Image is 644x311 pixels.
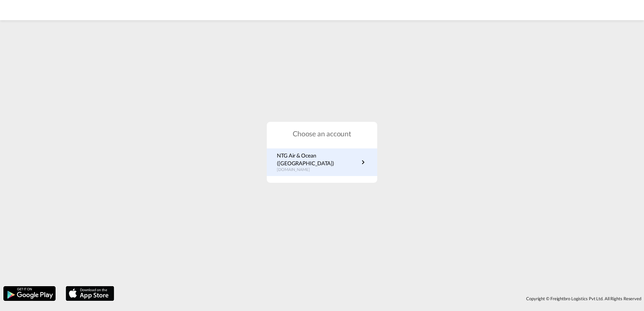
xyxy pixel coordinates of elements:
a: NTG Air & Ocean ([GEOGRAPHIC_DATA])[DOMAIN_NAME] [277,152,367,173]
p: [DOMAIN_NAME] [277,167,359,173]
img: apple.png [65,285,115,302]
p: NTG Air & Ocean ([GEOGRAPHIC_DATA]) [277,152,359,167]
md-icon: icon-chevron-right [359,158,367,166]
div: Copyright © Freightbro Logistics Pvt Ltd. All Rights Reserved [118,293,644,304]
h1: Choose an account [267,129,377,138]
img: google.png [3,285,56,302]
